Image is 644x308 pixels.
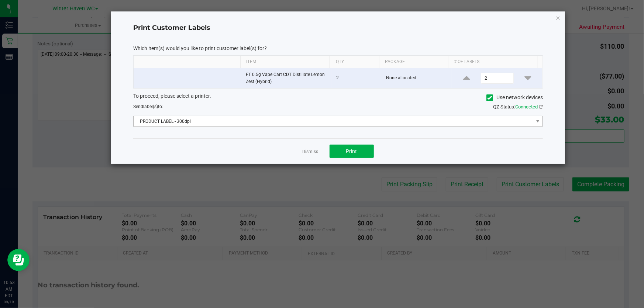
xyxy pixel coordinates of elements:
[7,249,30,271] iframe: Resource center
[382,68,452,88] td: None allocated
[493,104,543,110] span: QZ Status:
[128,92,548,103] div: To proceed, please select a printer.
[332,68,382,88] td: 2
[486,94,543,101] label: Use network devices
[346,148,357,154] span: Print
[448,56,538,68] th: # of labels
[133,104,163,109] span: Send to:
[133,23,543,33] h4: Print Customer Labels
[515,104,538,110] span: Connected
[241,68,332,88] td: FT 0.5g Vape Cart CDT Distillate Lemon Zest (Hybrid)
[330,145,374,158] button: Print
[134,116,533,127] span: PRODUCT LABEL - 300dpi
[133,45,543,52] p: Which item(s) would you like to print customer label(s) for?
[143,104,158,109] span: label(s)
[303,149,318,155] a: Dismiss
[330,56,379,68] th: Qty
[240,56,330,68] th: Item
[379,56,448,68] th: Package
